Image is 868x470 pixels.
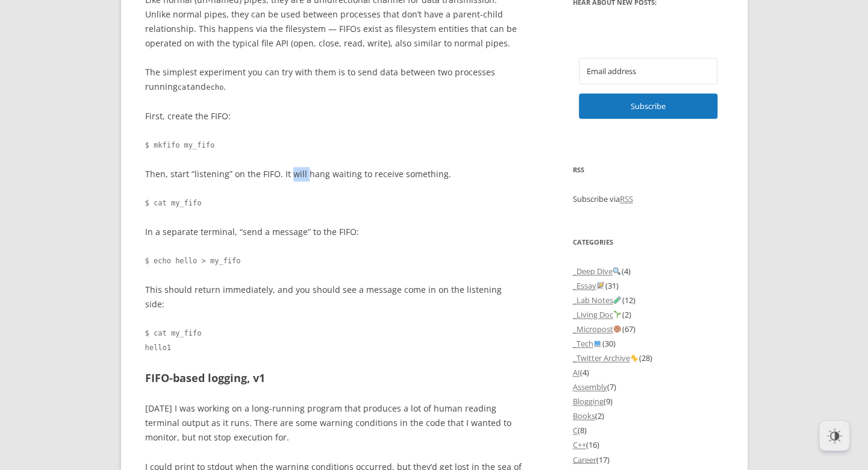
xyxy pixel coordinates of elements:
[573,452,723,466] li: (17)
[145,401,522,445] p: [DATE] I was working on a long-running program that produces a lot of human reading terminal outp...
[573,381,607,392] a: Assembly
[573,365,723,380] li: (4)
[573,163,723,177] h3: RSS
[573,367,580,378] a: AI
[573,192,723,206] p: Subscribe via
[145,109,522,124] p: First, create the FIFO:
[573,324,622,334] a: _Micropost
[579,93,717,119] button: Subscribe
[145,138,522,152] code: $ mkfifo my_fifo
[596,281,604,289] img: 📝
[573,396,604,407] a: Blogging
[613,310,621,318] img: 🌱
[145,369,522,387] h2: FIFO-based logging, v1
[573,439,586,450] a: C++
[573,409,723,423] li: (2)
[573,309,622,320] a: _Living Doc
[573,425,578,436] a: C
[573,293,723,307] li: (12)
[573,264,723,278] li: (4)
[573,266,622,277] a: _Deep Dive
[145,167,522,181] p: Then, start “listening” on the FIFO. It will hang waiting to receive something.
[573,278,723,293] li: (31)
[620,193,633,204] a: RSS
[573,235,723,249] h3: Categories
[573,295,622,305] a: _Lab Notes
[145,196,522,210] code: $ cat my_fifo
[573,338,602,349] a: _Tech
[206,83,223,92] code: echo
[573,336,723,351] li: (30)
[145,283,522,312] p: This should return immediately, and you should see a message come in on the listening side:
[145,225,522,239] p: In a separate terminal, “send a message” to the FIFO:
[630,354,638,362] img: 🐤
[573,280,605,291] a: _Essay
[573,380,723,394] li: (7)
[573,307,723,322] li: (2)
[573,352,639,363] a: _Twitter Archive
[573,410,595,421] a: Books
[145,254,522,268] code: $ echo hello > my_fifo
[579,58,717,84] input: Email address
[613,267,620,275] img: 🔍
[573,351,723,365] li: (28)
[573,437,723,452] li: (16)
[613,325,621,333] img: 🍪
[573,454,596,465] a: Career
[573,322,723,336] li: (67)
[613,296,621,304] img: 🧪
[573,394,723,409] li: (9)
[573,423,723,437] li: (8)
[145,326,522,355] code: $ cat my_fifo hello1
[593,339,601,347] img: 💻
[145,65,522,95] p: The simplest experiment you can try with them is to send data between two processes running and .
[178,83,191,92] code: cat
